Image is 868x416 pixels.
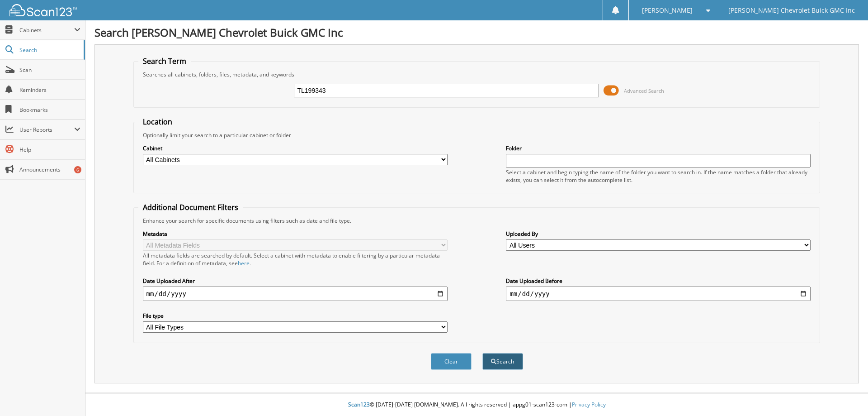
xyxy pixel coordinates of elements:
[143,277,448,285] label: Date Uploaded After
[348,401,370,408] span: Scan123
[138,131,816,139] div: Optionally limit your search to a particular cabinet or folder
[506,230,811,238] label: Uploaded By
[19,126,74,134] span: User Reports
[572,401,606,408] a: Privacy Policy
[506,168,811,184] div: Select a cabinet and begin typing the name of the folder you want to search in. If the name match...
[238,259,250,267] a: here
[138,56,191,66] legend: Search Term
[431,353,472,370] button: Clear
[138,202,243,212] legend: Additional Document Filters
[624,87,664,94] span: Advanced Search
[19,86,80,94] span: Reminders
[506,144,811,152] label: Folder
[19,46,79,54] span: Search
[85,394,868,416] div: © [DATE]-[DATE] [DOMAIN_NAME]. All rights reserved | appg01-scan123-com |
[143,312,448,320] label: File type
[506,277,811,285] label: Date Uploaded Before
[143,287,448,301] input: start
[138,217,816,225] div: Enhance your search for specific documents using filters such as date and file type.
[19,66,80,74] span: Scan
[143,144,448,152] label: Cabinet
[19,146,80,153] span: Help
[143,252,448,267] div: All metadata fields are searched by default. Select a cabinet with metadata to enable filtering b...
[94,25,859,40] h1: Search [PERSON_NAME] Chevrolet Buick GMC Inc
[728,8,855,13] span: [PERSON_NAME] Chevrolet Buick GMC Inc
[138,71,816,78] div: Searches all cabinets, folders, files, metadata, and keywords
[138,117,177,127] legend: Location
[482,353,523,370] button: Search
[19,26,74,34] span: Cabinets
[74,166,81,173] div: 6
[642,8,693,13] span: [PERSON_NAME]
[19,166,80,173] span: Announcements
[9,4,77,16] img: scan123-logo-white.svg
[506,287,811,301] input: end
[19,106,80,114] span: Bookmarks
[143,230,448,238] label: Metadata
